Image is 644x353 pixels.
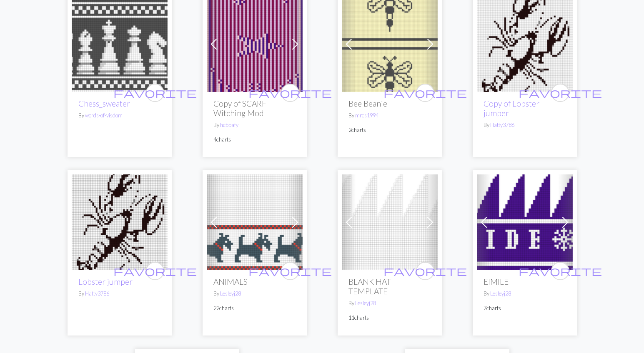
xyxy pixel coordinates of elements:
p: 22 charts [213,304,296,312]
a: Chess_sweater [72,39,168,47]
p: By [348,112,431,119]
button: favourite [146,262,164,280]
img: IMG_1704.jpeg [72,174,168,270]
i: favourite [248,263,332,279]
a: Bees [342,39,438,47]
i: favourite [248,85,332,101]
h2: BLANK HAT TEMPLATE [348,277,431,296]
span: favorite [248,86,332,99]
a: Lesleyj28 [355,300,376,306]
a: Lobster jumper [78,277,133,286]
i: favourite [383,263,467,279]
button: favourite [551,84,569,102]
p: By [484,290,566,298]
i: favourite [383,85,467,101]
a: Lesleyj28 [490,290,511,297]
h2: EIMILE [484,277,566,286]
a: SCHNAUZER PATTERN [207,217,303,225]
h2: ANIMALS [213,277,296,286]
p: By [348,299,431,307]
button: favourite [281,84,299,102]
button: favourite [416,84,434,102]
a: Copy of eimile version 2 with dark background [477,217,573,225]
button: favourite [416,262,434,280]
h2: Copy of SCARF Witching Mod [213,99,296,118]
p: 7 charts [484,304,566,312]
p: By [213,290,296,298]
a: hebbafy [220,122,238,128]
img: Copy of eimile version 2 with dark background [477,174,573,270]
a: BLUE Big Star WIDE Witching Mod double knitting [207,39,303,47]
a: Copy of Lobster jumper [484,99,539,118]
span: favorite [383,264,467,277]
img: SCHNAUZER PATTERN [207,174,303,270]
a: words-of-visdom [85,112,123,119]
button: favourite [146,84,164,102]
span: favorite [519,264,602,277]
p: By [213,121,296,129]
span: favorite [113,264,197,277]
p: 4 charts [213,136,296,144]
p: By [78,290,161,298]
a: IMG_1704.jpeg [72,217,168,225]
button: favourite [551,262,569,280]
img: BLANK HAT TEMPLATE [342,174,438,270]
a: Lesleyj28 [220,290,241,297]
i: favourite [113,85,197,101]
h2: Bee Beanie [348,99,431,108]
a: mrcs1994 [355,112,378,119]
span: favorite [519,86,602,99]
a: Chess_sweater [78,99,130,108]
p: By [78,112,161,119]
p: 2 charts [348,126,431,134]
button: favourite [281,262,299,280]
a: BLANK HAT TEMPLATE [342,217,438,225]
i: favourite [113,263,197,279]
span: favorite [113,86,197,99]
a: Hatty3786 [85,290,109,297]
i: favourite [519,85,602,101]
p: By [484,121,566,129]
span: favorite [383,86,467,99]
i: favourite [519,263,602,279]
a: IMG_1704.jpeg [477,39,573,47]
a: Hatty3786 [490,122,514,128]
span: favorite [248,264,332,277]
p: 11 charts [348,314,431,322]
